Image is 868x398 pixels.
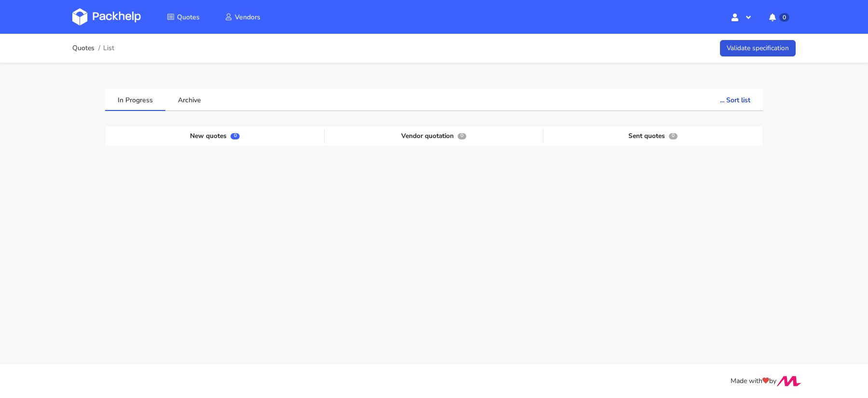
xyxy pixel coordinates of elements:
[165,89,214,110] a: Archive
[60,376,808,387] div: Made with by
[779,13,789,22] span: 0
[155,8,211,26] a: Quotes
[105,89,165,110] a: In Progress
[325,129,543,143] div: Vendor quotation
[106,129,325,143] div: New quotes
[235,13,260,22] span: Vendors
[177,13,200,22] span: Quotes
[776,376,801,386] img: Move Closer
[761,8,796,26] button: 0
[707,89,763,110] button: ... Sort list
[458,133,466,139] span: 0
[72,44,95,52] a: Quotes
[231,133,239,139] span: 0
[543,129,762,143] div: Sent quotes
[72,8,141,26] img: Dashboard
[72,39,114,58] nav: breadcrumb
[103,44,114,52] span: List
[213,8,272,26] a: Vendors
[720,40,796,57] a: Validate specification
[669,133,678,139] span: 0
